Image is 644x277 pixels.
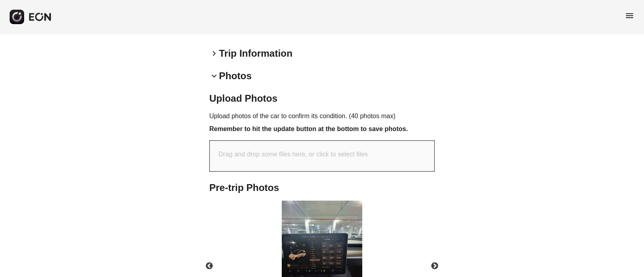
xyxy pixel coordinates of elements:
span: keyboard_arrow_down [209,71,219,81]
h2: Trip Information [219,47,293,60]
p: Upload photos of the car to confirm its condition. (40 photos max) [209,111,435,121]
h2: Pre-trip Photos [209,181,435,194]
span: menu [625,11,634,21]
h2: Upload Photos [209,92,435,105]
p: Drag and drop some files here, or click to select files [219,150,368,159]
h2: Photos [219,70,252,82]
span: keyboard_arrow_right [209,49,219,58]
h3: Remember to hit the update button at the bottom to save photos. [209,124,435,134]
